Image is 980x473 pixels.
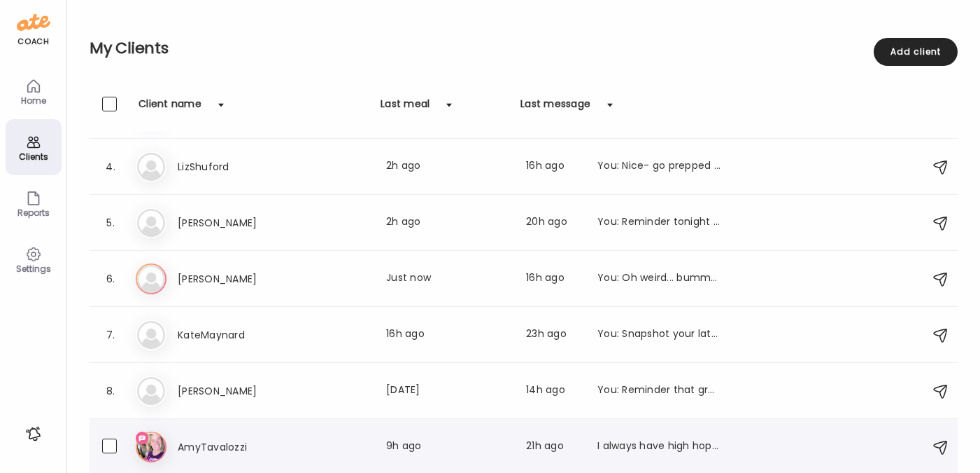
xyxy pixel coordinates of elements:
div: Clients [8,152,59,161]
div: 2h ago [386,158,509,175]
div: Last meal [381,97,429,119]
h3: KateMaynard [178,327,301,343]
div: Client name [139,97,201,119]
div: Reports [8,208,59,217]
div: 16h ago [386,327,509,343]
div: 23h ago [526,327,581,343]
h3: AmyTavalozzi [178,439,301,455]
div: Add client [874,38,958,66]
div: Home [8,96,59,105]
h3: LizShuford [178,158,301,175]
div: 6. [102,270,119,287]
div: 8. [102,383,119,399]
div: You: Reminder tonight is the group call for week 4- A/B workouts for 'real' this time. lol Schedu... [597,214,720,231]
h3: [PERSON_NAME] [178,214,301,231]
div: 5. [102,214,119,231]
div: 9h ago [386,439,509,455]
div: 16h ago [526,270,581,287]
div: 4. [102,158,119,175]
div: [DATE] [386,383,509,399]
div: I always have high hopes for eggs but I do feel they make me gassy! I’ve been monitoring it lol 😂... [597,439,720,455]
div: 14h ago [526,383,581,399]
div: Settings [8,264,59,273]
div: You: Reminder that group call is this evening- A/B workouts is theme for real this time. lol [597,383,720,399]
div: You: Nice- go prepped and hydrated for extra loud cheering. Good luck! [597,158,720,175]
div: You: Snapshot your latest update on your note/measure grid when you get that done. last one I hav... [597,327,720,343]
h3: [PERSON_NAME] [178,383,301,399]
div: 16h ago [526,158,581,175]
div: 7. [102,327,119,343]
div: 20h ago [526,214,581,231]
div: Just now [386,270,509,287]
div: coach [17,36,49,48]
h2: My Clients [90,38,958,59]
div: 21h ago [526,439,581,455]
div: Last message [520,97,590,119]
div: 2h ago [386,214,509,231]
h3: [PERSON_NAME] [178,270,301,287]
div: You: Oh weird... bummer. You could try deleting app and reconnecting but I would think that might... [597,270,720,287]
img: ate [17,11,50,34]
